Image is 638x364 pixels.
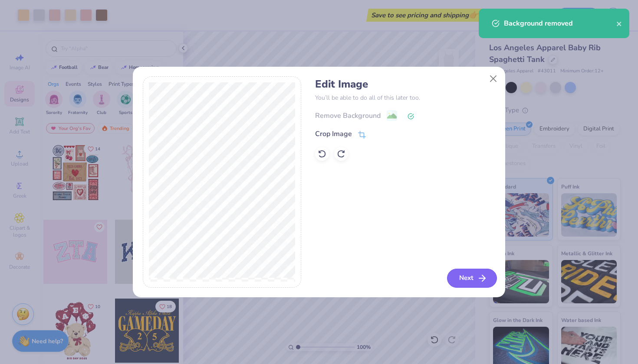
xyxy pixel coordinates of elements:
div: Background removed [504,18,616,29]
div: Crop Image [315,129,352,139]
p: You’ll be able to do all of this later too. [315,93,495,102]
button: close [616,18,622,29]
button: Close [485,70,502,87]
h4: Edit Image [315,78,495,91]
button: Next [447,269,497,288]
